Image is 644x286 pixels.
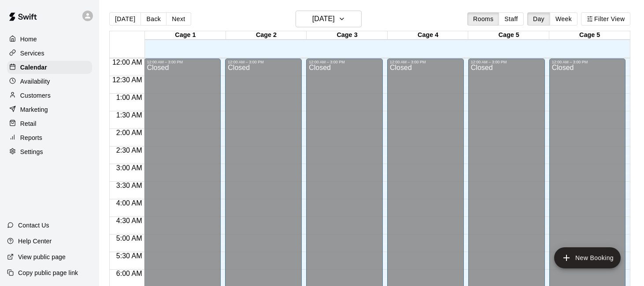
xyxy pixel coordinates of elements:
p: Retail [20,119,37,128]
p: Marketing [20,105,48,114]
a: Customers [7,89,92,102]
div: 12:00 AM – 3:00 PM [228,60,299,64]
div: 12:00 AM – 3:00 PM [471,60,542,64]
p: Home [20,35,37,44]
a: Reports [7,131,92,144]
div: 12:00 AM – 3:00 PM [390,60,461,64]
span: 2:00 AM [114,129,144,136]
button: Filter View [581,12,630,26]
div: Cage 3 [307,31,388,40]
span: 4:30 AM [114,217,144,224]
button: Week [550,12,577,26]
div: 12:00 AM – 3:00 PM [147,60,218,64]
span: 6:00 AM [114,270,144,277]
button: add [554,247,621,268]
span: 12:30 AM [110,76,144,84]
a: Calendar [7,61,92,74]
div: 12:00 AM – 3:00 PM [552,60,623,64]
a: Retail [7,117,92,130]
span: 2:30 AM [114,147,144,154]
span: 3:00 AM [114,164,144,172]
div: 12:00 AM – 3:00 PM [309,60,380,64]
p: Copy public page link [18,268,78,277]
div: Cage 5 [549,31,630,40]
div: Cage 2 [226,31,307,40]
a: Marketing [7,103,92,116]
p: Contact Us [18,221,49,230]
a: Settings [7,145,92,158]
button: Back [141,12,167,26]
p: Services [20,49,44,58]
span: 5:00 AM [114,235,144,242]
div: Cage 1 [145,31,226,40]
button: Day [527,12,550,26]
a: Availability [7,75,92,88]
button: [DATE] [109,12,141,26]
a: Services [7,47,92,60]
a: Home [7,33,92,46]
span: 5:30 AM [114,252,144,260]
button: Next [166,12,191,26]
p: Calendar [20,63,47,72]
span: 3:30 AM [114,182,144,189]
p: Customers [20,91,51,100]
p: Settings [20,147,43,156]
span: 1:00 AM [114,94,144,101]
p: Reports [20,133,42,142]
button: Rooms [467,12,499,26]
span: 12:00 AM [110,59,144,66]
div: Cage 4 [388,31,469,40]
button: [DATE] [296,11,362,27]
p: View public page [18,253,66,261]
span: 4:00 AM [114,199,144,207]
span: 1:30 AM [114,111,144,119]
div: Cage 5 [468,31,549,40]
button: Staff [499,12,524,26]
p: Availability [20,77,50,86]
p: Help Center [18,237,52,246]
h6: [DATE] [312,13,335,25]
